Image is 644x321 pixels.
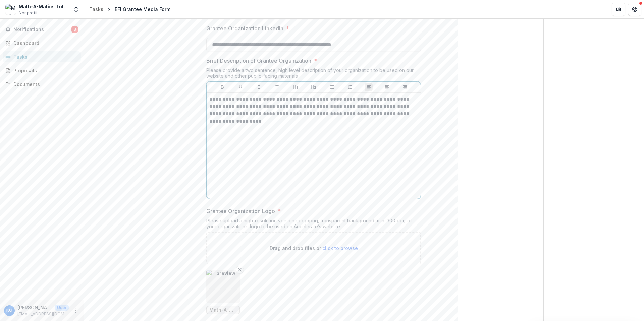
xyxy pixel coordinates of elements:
span: Math-A-Matics Full Color Logo-25.png [209,307,237,313]
span: Notifications [13,27,71,33]
nav: breadcrumb [87,4,173,14]
p: [EMAIL_ADDRESS][DOMAIN_NAME] [17,311,69,317]
p: Grantee Organization LinkedIn [206,24,283,33]
a: Documents [3,79,81,90]
div: Dashboard [13,40,75,47]
button: Italicize [255,83,263,91]
a: Tasks [87,4,106,14]
p: User [55,305,69,311]
span: 3 [71,26,78,33]
div: Remove FilepreviewMath-A-Matics Full Color Logo-25.png [206,270,240,314]
button: Heading 1 [291,83,300,91]
button: Bullet List [328,83,336,91]
button: Remove File [236,266,244,274]
button: Strike [273,83,281,91]
div: Please provide a two sentence, high level description of your organization to be used on our webs... [206,67,421,81]
img: preview [206,270,240,303]
a: Dashboard [3,38,81,49]
span: click to browse [322,245,358,251]
div: Please upload a high-resolution version (jpeg/png, transparent background, min. 300 dpi) of your ... [206,218,421,232]
p: Drag and drop files or [270,245,358,252]
div: Kimberly Grant [6,308,12,313]
p: Grantee Organization Logo [206,207,275,215]
a: Proposals [3,65,81,76]
button: Get Help [628,3,641,16]
div: Math-A-Matics Tutoring [19,3,69,10]
div: EFI Grantee Media Form [115,6,170,13]
p: [PERSON_NAME] [17,304,52,311]
button: Heading 2 [310,83,318,91]
span: Nonprofit [19,10,38,16]
button: Partners [612,3,625,16]
img: Math-A-Matics Tutoring [5,4,16,15]
button: More [71,307,79,315]
button: Align Left [365,83,373,91]
button: Ordered List [346,83,354,91]
p: Brief Description of Grantee Organization [206,57,311,65]
div: Proposals [13,67,75,74]
button: Align Right [401,83,409,91]
div: Tasks [13,53,75,60]
button: Bold [218,83,226,91]
div: Documents [13,81,75,88]
a: Tasks [3,51,81,62]
button: Underline [236,83,245,91]
button: Notifications3 [3,24,81,35]
div: Tasks [89,6,103,13]
button: Align Center [383,83,391,91]
button: Open entity switcher [71,3,81,16]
